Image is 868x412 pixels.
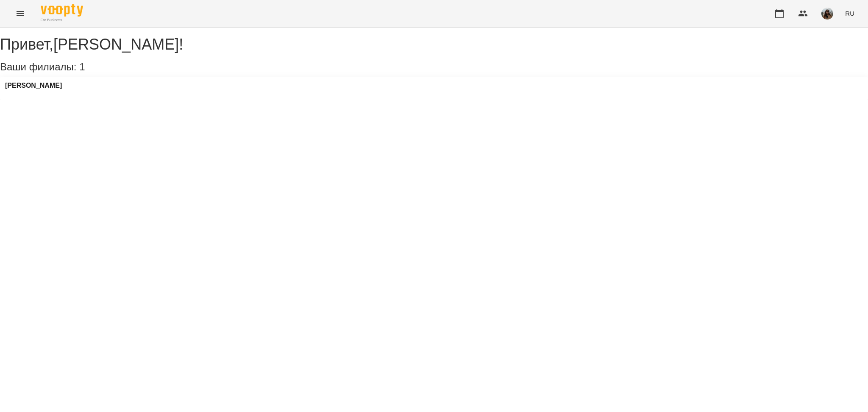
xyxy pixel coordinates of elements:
img: cf3ea0a0c680b25cc987e5e4629d86f3.jpg [821,8,833,19]
button: Menu [10,3,31,24]
span: For Business [41,17,83,23]
button: RU [842,6,858,21]
span: RU [845,9,854,18]
img: Voopty Logo [41,4,83,17]
a: [PERSON_NAME] [5,82,62,89]
span: 1 [79,61,85,72]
